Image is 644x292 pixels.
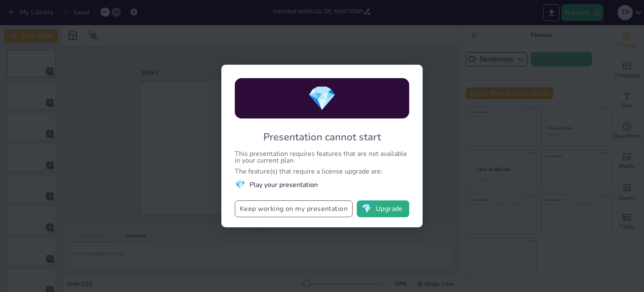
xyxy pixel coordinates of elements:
[235,200,353,217] button: Keep working on my presentation
[235,179,409,190] li: Play your presentation
[357,200,409,217] button: diamondUpgrade
[235,168,409,175] div: The feature(s) that require a license upgrade are:
[307,82,337,115] span: diamond
[235,179,245,190] span: diamond
[235,150,409,164] div: This presentation requires features that are not available in your current plan.
[361,205,372,213] span: diamond
[263,130,381,144] div: Presentation cannot start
